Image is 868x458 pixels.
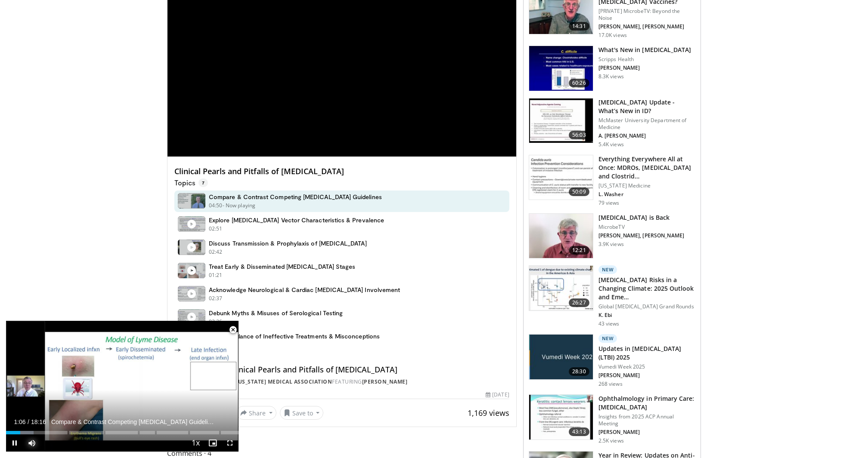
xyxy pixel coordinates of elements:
h3: Everything Everywhere All at Once: MDROs, [MEDICAL_DATA] and Clostrid… [598,155,695,181]
a: 28:30 New Updates in [MEDICAL_DATA] (LTBI) 2025 Vumedi Week 2025 [PERSON_NAME] 268 views [529,334,695,387]
button: Playback Rate [187,434,204,452]
p: 79 views [598,200,620,206]
div: Progress Bar [6,431,239,434]
span: 28:30 [569,367,589,376]
span: 1,169 views [468,408,509,418]
img: 438c20ca-72c0-45eb-b870-d37806d5fe9c.150x105_q85_crop-smart_upscale.jpg [529,395,593,440]
p: McMaster University Department of Medicine [598,117,695,131]
span: 7 [198,178,208,187]
p: [PRIVATE] MicrobeTV: Beyond the Noise [598,8,695,22]
h4: Urge Avoidance of Ineffective Treatments & Misconceptions [209,332,380,340]
p: [US_STATE] Medicine [598,182,695,189]
div: By FEATURING [229,378,509,386]
a: 50:09 Everything Everywhere All at Once: MDROs, [MEDICAL_DATA] and Clostrid… [US_STATE] Medicine ... [529,155,695,206]
p: [PERSON_NAME], [PERSON_NAME] [598,232,684,239]
button: Enable picture-in-picture mode [204,434,221,452]
a: [PERSON_NAME] [362,378,408,385]
a: 43:13 Ophthalmology in Primary Care: [MEDICAL_DATA] Insights from 2025 ACP Annual Meeting [PERSON... [529,394,695,444]
p: 17.0K views [598,32,627,39]
span: 60:26 [569,79,589,87]
span: 14:31 [569,22,589,31]
h3: Updates in [MEDICAL_DATA] (LTBI) 2025 [598,344,695,362]
p: 02:37 [209,295,223,302]
p: New [598,334,617,343]
span: 43:13 [569,427,589,436]
span: 56:03 [569,131,589,139]
p: L. Washer [598,191,695,198]
a: [US_STATE] Medical Association [236,378,332,385]
h4: Treat Early & Disseminated [MEDICAL_DATA] Stages [209,263,355,270]
p: 04:50 [209,202,223,209]
span: Compare & Contrast Competing [MEDICAL_DATA] Guidelines [51,418,216,426]
p: 43 views [598,320,620,327]
h4: Debunk Myths & Misuses of Serological Testing [209,309,343,317]
p: 268 views [598,381,623,387]
a: 60:26 What's New in [MEDICAL_DATA] Scripps Health [PERSON_NAME] 8.3K views [529,46,695,91]
h4: Discuss Transmission & Prophylaxis of [MEDICAL_DATA] [209,240,367,247]
p: [PERSON_NAME] [598,372,695,379]
a: 12:21 [MEDICAL_DATA] is Back MicrobeTV [PERSON_NAME], [PERSON_NAME] 3.9K views [529,213,695,259]
p: [PERSON_NAME] [598,429,695,436]
button: Pause [6,434,23,452]
img: 379f73db-1b2f-4a88-bc0a-c66465a3762a.150x105_q85_crop-smart_upscale.jpg [529,266,593,310]
p: 8.3K views [598,73,624,80]
p: 5.4K views [598,141,624,148]
p: 01:21 [209,271,223,279]
p: 2.5K views [598,437,624,444]
span: 50:09 [569,188,589,196]
a: 26:27 New [MEDICAL_DATA] Risks in a Changing Climate: 2025 Outlook and Eme… Global [MEDICAL_DATA]... [529,265,695,327]
button: Fullscreen [221,434,239,452]
h3: [MEDICAL_DATA] is Back [598,213,684,222]
p: New [598,265,617,274]
p: - Now playing [223,202,256,209]
h3: [MEDICAL_DATA] Risks in a Changing Climate: 2025 Outlook and Eme… [598,276,695,301]
h4: Explore [MEDICAL_DATA] Vector Characteristics & Prevalence [209,216,384,224]
p: K. Ebi [598,312,695,319]
span: 18:16 [31,418,46,425]
div: [DATE] [486,391,509,399]
p: Topics [174,178,208,187]
h4: Clinical Pearls and Pitfalls of [MEDICAL_DATA] [174,167,509,176]
button: Mute [23,434,40,452]
p: [PERSON_NAME], [PERSON_NAME] [598,23,695,30]
span: 1:06 [14,418,25,425]
img: 8828b190-63b7-4755-985f-be01b6c06460.150x105_q85_crop-smart_upscale.jpg [529,46,593,91]
video-js: Video Player [6,321,239,452]
p: [PERSON_NAME] [598,65,691,71]
p: 02:51 [209,225,223,233]
span: / [28,418,29,425]
img: 98142e78-5af4-4da4-a248-a3d154539079.150x105_q85_crop-smart_upscale.jpg [529,98,593,143]
p: A. [PERSON_NAME] [598,132,695,139]
h3: What's New in [MEDICAL_DATA] [598,46,691,54]
button: Close [224,321,242,339]
p: Global [MEDICAL_DATA] Grand Rounds [598,303,695,310]
p: 02:26 [209,318,223,326]
h3: [MEDICAL_DATA] Update - What’s New in ID? [598,98,695,115]
p: Scripps Health [598,56,691,63]
h4: Compare & Contrast Competing [MEDICAL_DATA] Guidelines [209,193,382,201]
p: Insights from 2025 ACP Annual Meeting [598,413,695,427]
p: 02:42 [209,248,223,256]
p: Vumedi Week 2025 [598,363,695,370]
img: 13572674-fd52-486e-95fe-8da471687cb1.jpg.150x105_q85_crop-smart_upscale.jpg [529,335,593,379]
span: 12:21 [569,246,589,255]
a: 56:03 [MEDICAL_DATA] Update - What’s New in ID? McMaster University Department of Medicine A. [PE... [529,98,695,148]
button: Share [236,406,276,420]
img: 590c3df7-196e-490d-83c6-10032953bd9f.150x105_q85_crop-smart_upscale.jpg [529,155,593,200]
p: MicrobeTV [598,224,684,231]
h4: Clinical Pearls and Pitfalls of [MEDICAL_DATA] [229,365,509,375]
img: 537ec807-323d-43b7-9fe0-bad00a6af604.150x105_q85_crop-smart_upscale.jpg [529,214,593,258]
button: Save to [280,406,324,420]
span: 26:27 [569,298,589,307]
p: 3.9K views [598,241,624,248]
h3: Ophthalmology in Primary Care: [MEDICAL_DATA] [598,394,695,412]
h4: Acknowledge Neurological & Cardiac [MEDICAL_DATA] Involvement [209,286,400,294]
